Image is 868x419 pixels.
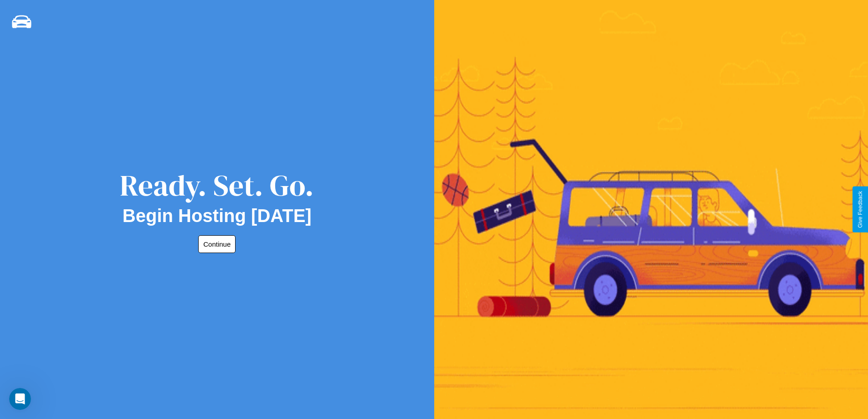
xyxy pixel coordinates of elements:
div: Give Feedback [857,191,863,228]
h2: Begin Hosting [DATE] [123,206,312,226]
div: Ready. Set. Go. [120,165,314,206]
button: Continue [198,235,236,253]
iframe: Intercom live chat [9,388,31,410]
